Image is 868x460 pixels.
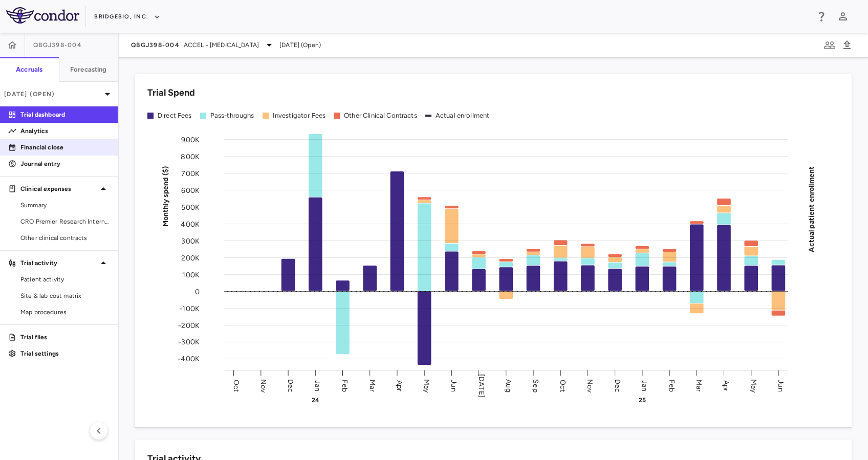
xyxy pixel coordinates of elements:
[640,380,649,391] text: Jan
[20,159,110,168] p: Journal entry
[20,258,97,268] p: Trial activity
[147,86,195,100] h6: Trial Spend
[279,40,321,50] span: [DATE] (Open)
[20,217,110,226] span: CRO Premier Research International
[182,270,200,279] tspan: 100K
[20,233,110,243] span: Other clinical contracts
[312,397,319,404] text: 24
[179,304,200,313] tspan: -100K
[20,110,110,119] p: Trial dashboard
[16,65,42,74] h6: Accruals
[131,41,180,49] span: QBGJ398-004
[161,166,170,227] tspan: Monthly spend ($)
[422,379,431,392] text: May
[181,203,200,211] tspan: 500K
[585,379,594,392] text: Nov
[613,379,622,392] text: Dec
[33,41,82,49] span: QBGJ398-004
[273,111,326,120] div: Investigator Fees
[477,374,486,398] text: [DATE]
[340,379,349,391] text: Feb
[807,166,816,252] tspan: Actual patient enrollment
[639,397,646,404] text: 25
[181,169,200,178] tspan: 700K
[181,220,200,228] tspan: 400K
[181,236,200,245] tspan: 300K
[181,253,200,262] tspan: 200K
[184,40,259,50] span: ACCEL - [MEDICAL_DATA]
[395,380,404,391] text: Apr
[286,379,295,392] text: Dec
[20,201,110,210] span: Summary
[749,379,758,392] text: May
[94,9,161,25] button: BridgeBio, Inc.
[344,111,417,120] div: Other Clinical Contracts
[181,152,200,161] tspan: 800K
[195,287,200,296] tspan: 0
[667,379,676,391] text: Feb
[449,380,458,391] text: Jun
[181,135,200,144] tspan: 900K
[178,321,200,330] tspan: -200K
[4,90,101,99] p: [DATE] (Open)
[436,111,490,120] div: Actual enrollment
[20,308,110,317] span: Map procedures
[776,380,785,391] text: Jun
[504,379,513,392] text: Aug
[210,111,254,120] div: Pass-throughs
[558,379,567,391] text: Oct
[313,380,322,391] text: Jan
[178,338,200,346] tspan: -300K
[20,143,110,152] p: Financial close
[20,291,110,300] span: Site & lab cost matrix
[259,379,268,392] text: Nov
[20,333,110,342] p: Trial files
[20,184,97,193] p: Clinical expenses
[722,380,730,391] text: Apr
[232,379,241,391] text: Oct
[70,65,107,74] h6: Forecasting
[20,275,110,284] span: Patient activity
[368,379,377,391] text: Mar
[531,379,540,392] text: Sep
[178,355,200,363] tspan: -400K
[695,379,703,391] text: Mar
[20,126,110,136] p: Analytics
[158,111,192,120] div: Direct Fees
[181,186,200,194] tspan: 600K
[6,7,79,24] img: logo-full-BYUhSk78.svg
[20,349,110,358] p: Trial settings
